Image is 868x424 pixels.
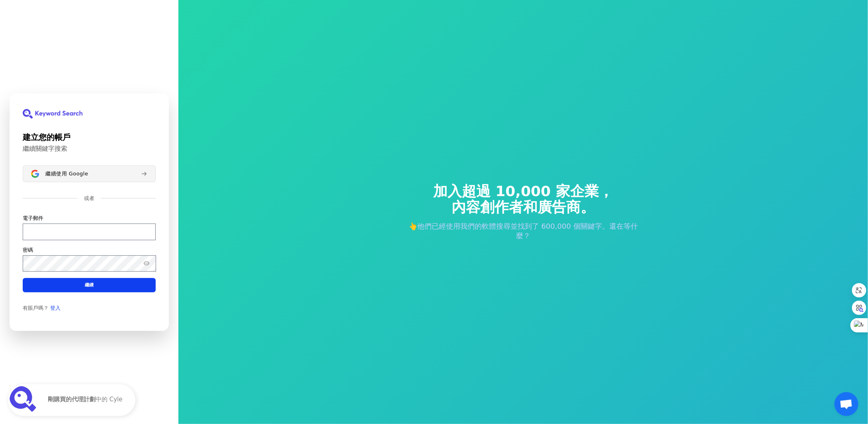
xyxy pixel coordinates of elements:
img: 代理計劃 [10,386,38,414]
font: 電子郵件 [23,215,43,221]
font: 密碼 [23,247,33,253]
a: 登入 [50,305,61,311]
font: 繼續關鍵字搜索 [23,145,67,152]
font: 有賬戶嗎？ [23,305,49,311]
font: 繼續使用 Google [45,170,88,176]
font: 登入 [50,305,61,311]
button: 顯示密碼 [142,259,151,268]
font: 加入超過 10,000 家企業， [433,183,613,199]
img: 使用 Google 登入 [31,170,39,178]
font: 中的 Cyle [96,396,123,403]
button: 使用 Google 登入繼續使用 Google [23,165,156,182]
font: 剛購買的代理計劃 [48,396,96,403]
font: 建立您的帳戶 [23,132,70,142]
font: 👆他們已經使用我們的軟體搜尋並找到了 600,000 個關鍵字。還在等什麼？ [409,222,638,240]
font: 繼續 [85,282,94,288]
font: 內容創作者和廣告商。 [452,199,595,215]
img: 關鍵字搜尋 [23,109,82,119]
button: 繼續 [23,278,156,292]
div: 打開聊天 [835,392,858,416]
font: 或者 [84,195,94,201]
